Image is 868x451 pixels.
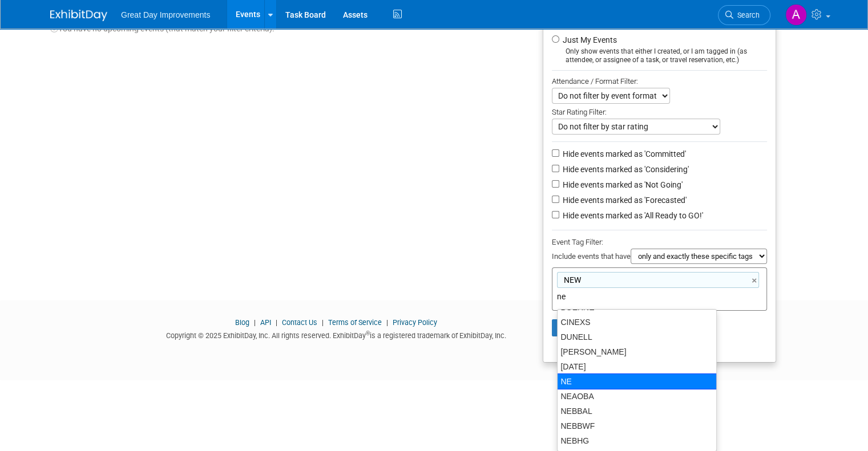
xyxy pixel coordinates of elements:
[393,318,437,327] a: Privacy Policy
[752,274,759,287] a: ×
[121,10,210,19] span: Great Day Improvements
[251,318,259,327] span: |
[552,235,767,249] div: Event Tag Filter:
[319,318,326,327] span: |
[328,318,382,327] a: Terms of Service
[558,433,716,448] div: NEBHG
[50,10,107,21] img: ExhibitDay
[273,318,280,327] span: |
[552,104,767,119] div: Star Rating Filter:
[558,389,716,404] div: NEAOBA
[557,373,717,389] div: NE
[560,22,597,30] label: All Events
[260,318,271,327] a: API
[558,315,716,330] div: CINEXS
[235,318,249,327] a: Blog
[558,419,716,433] div: NEBBWF
[560,164,689,175] label: Hide events marked as 'Considering'
[282,318,317,327] a: Contact Us
[718,5,770,25] a: Search
[560,194,687,206] label: Hide events marked as 'Forecasted'
[366,330,370,336] sup: ®
[733,11,760,19] span: Search
[560,179,683,190] label: Hide events marked as 'Not Going'
[557,291,717,302] input: Type tag and hit enter
[560,34,617,46] label: Just My Events
[560,210,703,221] label: Hide events marked as 'All Ready to GO!'
[552,47,767,64] div: Only show events that either I created, or I am tagged in (as attendee, or assignee of a task, or...
[50,24,274,33] span: You have no upcoming events (that match your filter criteria).
[558,359,716,374] div: [DATE]
[552,249,767,267] div: Include events that have
[558,330,716,344] div: DUNELL
[558,344,716,359] div: [PERSON_NAME]
[785,4,807,26] img: Alexis Carrero
[562,274,581,286] span: NEW
[560,148,686,160] label: Hide events marked as 'Committed'
[552,319,588,336] button: Apply
[552,75,767,88] div: Attendance / Format Filter:
[383,318,391,327] span: |
[558,404,716,419] div: NEBBAL
[50,328,621,341] div: Copyright © 2025 ExhibitDay, Inc. All rights reserved. ExhibitDay is a registered trademark of Ex...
